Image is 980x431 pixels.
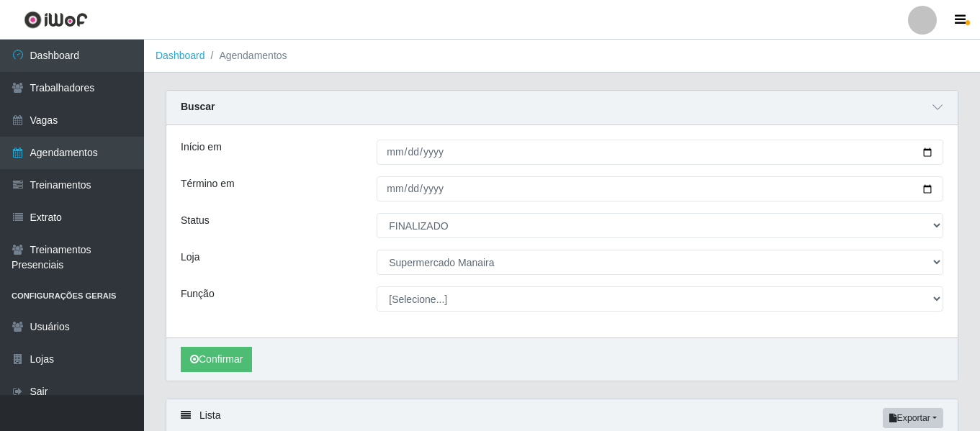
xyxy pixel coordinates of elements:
label: Loja [181,250,199,265]
button: Confirmar [181,347,252,372]
input: 00/00/0000 [377,140,943,165]
label: Término em [181,176,235,191]
a: Dashboard [156,50,205,61]
label: Status [181,213,210,228]
input: 00/00/0000 [377,176,943,201]
nav: breadcrumb [144,40,980,73]
strong: Buscar [181,101,215,112]
img: CoreUI Logo [24,11,88,29]
li: Agendamentos [205,48,287,63]
button: Exportar [883,408,943,428]
label: Início em [181,140,222,155]
label: Função [181,286,215,301]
